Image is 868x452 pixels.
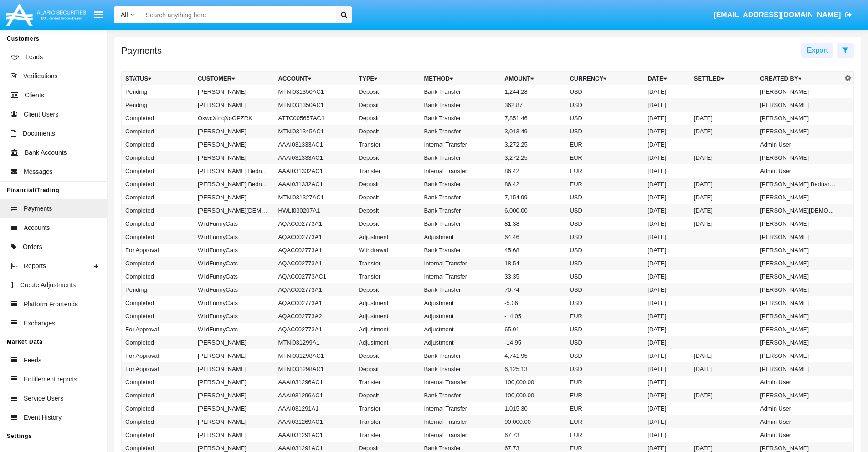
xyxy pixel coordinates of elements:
[355,217,420,230] td: Deposit
[690,389,756,402] td: [DATE]
[501,362,566,376] td: 6,125.13
[122,138,194,151] td: Completed
[756,151,842,164] td: [PERSON_NAME]
[421,178,501,191] td: Bank Transfer
[690,204,756,217] td: [DATE]
[690,125,756,138] td: [DATE]
[24,413,62,422] span: Event History
[194,362,275,376] td: [PERSON_NAME]
[501,244,566,257] td: 45.68
[355,283,420,296] td: Deposit
[25,148,67,157] span: Bank Accounts
[141,6,333,23] input: Search
[122,125,194,138] td: Completed
[122,151,194,164] td: Completed
[690,72,756,86] th: Settled
[756,323,842,336] td: [PERSON_NAME]
[644,72,690,86] th: Date
[355,98,420,112] td: Deposit
[644,283,690,296] td: [DATE]
[644,191,690,204] td: [DATE]
[355,402,420,415] td: Transfer
[122,349,194,362] td: For Approval
[24,223,50,233] span: Accounts
[501,112,566,125] td: 7,851.46
[566,402,644,415] td: EUR
[421,112,501,125] td: Bank Transfer
[421,323,501,336] td: Adjustment
[194,336,275,349] td: [PERSON_NAME]
[122,415,194,428] td: Completed
[501,389,566,402] td: 100,000.00
[421,244,501,257] td: Bank Transfer
[501,376,566,389] td: 100,000.00
[644,257,690,270] td: [DATE]
[566,151,644,164] td: EUR
[756,349,842,362] td: [PERSON_NAME]
[421,98,501,112] td: Bank Transfer
[122,230,194,244] td: Completed
[644,323,690,336] td: [DATE]
[421,310,501,323] td: Adjustment
[194,72,275,86] th: Customer
[421,402,501,415] td: Internal Transfer
[644,336,690,349] td: [DATE]
[756,125,842,138] td: [PERSON_NAME]
[20,280,76,290] span: Create Adjustments
[194,349,275,362] td: [PERSON_NAME]
[355,296,420,310] td: Adjustment
[421,230,501,244] td: Adjustment
[355,270,420,283] td: Transfer
[644,85,690,98] td: [DATE]
[275,98,355,112] td: MTNI031350AC1
[355,178,420,191] td: Deposit
[566,257,644,270] td: USD
[756,244,842,257] td: [PERSON_NAME]
[194,428,275,442] td: [PERSON_NAME]
[421,362,501,376] td: Bank Transfer
[194,415,275,428] td: [PERSON_NAME]
[122,296,194,310] td: Completed
[122,336,194,349] td: Completed
[421,270,501,283] td: Internal Transfer
[644,376,690,389] td: [DATE]
[644,296,690,310] td: [DATE]
[194,296,275,310] td: WildFunnyCats
[501,164,566,178] td: 86.42
[275,415,355,428] td: AAAI031269AC1
[355,376,420,389] td: Transfer
[194,125,275,138] td: [PERSON_NAME]
[122,270,194,283] td: Completed
[421,415,501,428] td: Internal Transfer
[194,178,275,191] td: [PERSON_NAME] BednarNotEnoughMoney
[501,349,566,362] td: 4,741.95
[421,283,501,296] td: Bank Transfer
[501,85,566,98] td: 1,244.28
[566,191,644,204] td: USD
[566,376,644,389] td: EUR
[194,85,275,98] td: [PERSON_NAME]
[122,178,194,191] td: Completed
[566,323,644,336] td: USD
[756,178,842,191] td: [PERSON_NAME] BednarNotEnoughMoney
[355,151,420,164] td: Deposit
[566,217,644,230] td: USD
[355,230,420,244] td: Adjustment
[121,11,128,18] span: All
[501,204,566,217] td: 6,000.00
[275,125,355,138] td: MTNI031345AC1
[23,129,55,138] span: Documents
[644,270,690,283] td: [DATE]
[566,244,644,257] td: USD
[355,389,420,402] td: Deposit
[644,428,690,442] td: [DATE]
[501,151,566,164] td: 3,272.25
[501,402,566,415] td: 1,015.30
[421,349,501,362] td: Bank Transfer
[566,283,644,296] td: USD
[275,230,355,244] td: AQAC002773A1
[566,270,644,283] td: USD
[275,402,355,415] td: AAAI031291A1
[355,85,420,98] td: Deposit
[24,319,55,328] span: Exchanges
